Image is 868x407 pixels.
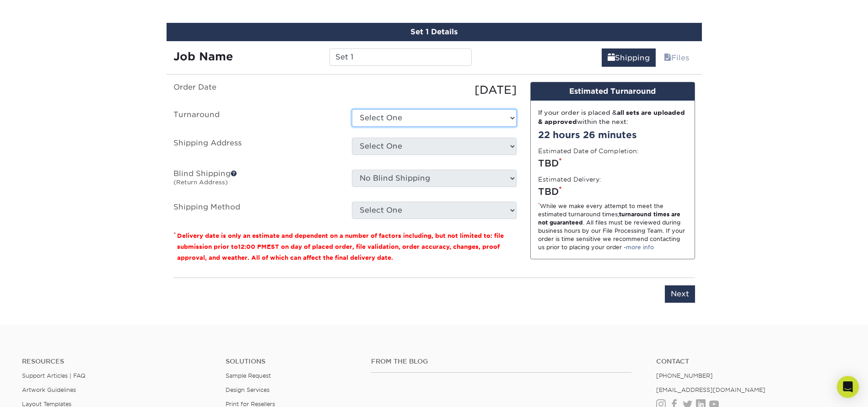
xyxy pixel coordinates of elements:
label: Shipping Address [167,138,345,159]
span: shipping [608,54,615,62]
div: 22 hours 26 minutes [538,128,687,142]
label: Blind Shipping [167,170,345,191]
input: Next [665,285,695,303]
a: Contact [656,358,846,365]
iframe: Google Customer Reviews [2,379,78,404]
input: Enter a job name [329,48,472,66]
a: Shipping [602,48,656,67]
a: Design Services [226,386,270,393]
h4: Resources [22,358,212,365]
label: Order Date [167,82,345,98]
label: Turnaround [167,109,345,127]
small: Delivery date is only an estimate and dependent on a number of factors including, but not limited... [177,232,504,261]
a: more info [626,244,654,251]
span: 12:00 PM [238,243,267,250]
a: Sample Request [226,372,271,379]
span: files [664,54,671,62]
div: If your order is placed & within the next: [538,108,687,127]
div: Set 1 Details [167,23,702,41]
div: Open Intercom Messenger [837,376,859,398]
a: [EMAIL_ADDRESS][DOMAIN_NAME] [656,386,766,393]
div: Estimated Turnaround [531,82,695,101]
div: [DATE] [345,82,523,98]
a: Files [658,48,695,67]
a: Support Articles | FAQ [22,372,86,379]
a: [PHONE_NUMBER] [656,372,713,379]
strong: Job Name [173,50,233,63]
div: TBD [538,185,687,198]
h4: Solutions [226,358,357,365]
label: Estimated Delivery: [538,175,601,184]
div: While we make every attempt to meet the estimated turnaround times; . All files must be reviewed ... [538,202,687,252]
h4: From the Blog [371,358,631,365]
label: Shipping Method [167,202,345,219]
small: (Return Address) [173,179,228,186]
label: Estimated Date of Completion: [538,146,639,155]
div: TBD [538,156,687,170]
